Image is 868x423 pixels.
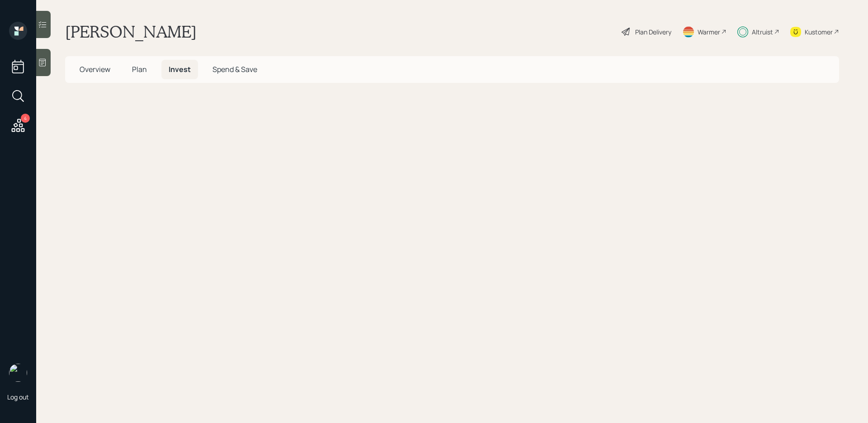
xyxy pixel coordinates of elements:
[21,114,30,123] div: 4
[752,27,773,37] div: Altruist
[80,64,110,74] span: Overview
[805,27,833,37] div: Kustomer
[698,27,720,37] div: Warmer
[65,22,197,42] h1: [PERSON_NAME]
[212,64,257,74] span: Spend & Save
[7,393,29,401] div: Log out
[9,364,27,382] img: sami-boghos-headshot.png
[132,64,147,74] span: Plan
[635,27,671,37] div: Plan Delivery
[169,64,191,74] span: Invest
